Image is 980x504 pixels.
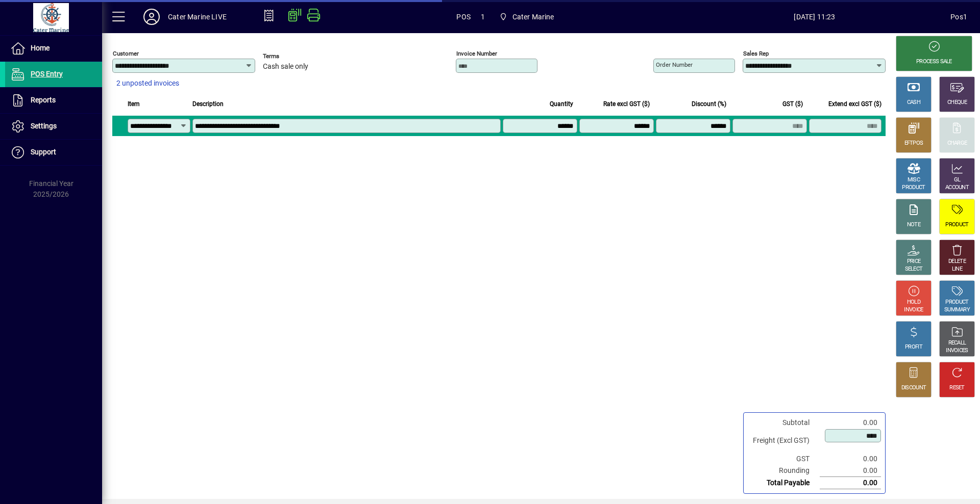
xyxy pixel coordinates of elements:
[481,9,485,25] span: 1
[679,9,951,25] span: [DATE] 11:23
[31,148,56,156] span: Support
[904,306,923,314] div: INVOICE
[947,140,967,147] div: CHARGE
[5,36,102,61] a: Home
[692,98,726,110] span: Discount (%)
[782,98,803,110] span: GST ($)
[128,98,140,110] span: Item
[263,63,308,71] span: Cash sale only
[456,50,497,57] mat-label: Invoice number
[748,417,820,429] td: Subtotal
[952,266,962,273] div: LINE
[954,176,961,184] div: GL
[512,9,554,25] span: Cater Marine
[907,99,920,107] div: CASH
[908,176,920,184] div: MISC
[902,184,925,192] div: PRODUCT
[748,477,820,489] td: Total Payable
[820,465,881,477] td: 0.00
[945,221,968,229] div: PRODUCT
[748,429,820,453] td: Freight (Excl GST)
[905,343,922,351] div: PROFIT
[828,98,881,110] span: Extend excl GST ($)
[948,339,966,347] div: RECALL
[112,74,183,93] button: 2 unposted invoices
[192,98,224,110] span: Description
[31,96,56,104] span: Reports
[905,266,923,273] div: SELECT
[907,299,920,306] div: HOLD
[31,122,57,130] span: Settings
[947,99,967,107] div: CHEQUE
[946,347,968,355] div: INVOICES
[116,78,179,89] span: 2 unposted invoices
[168,9,227,25] div: Cater Marine LIVE
[748,465,820,477] td: Rounding
[820,417,881,429] td: 0.00
[907,221,920,229] div: NOTE
[944,306,970,314] div: SUMMARY
[820,453,881,465] td: 0.00
[820,477,881,489] td: 0.00
[904,140,923,147] div: EFTPOS
[949,384,965,392] div: RESET
[901,384,926,392] div: DISCOUNT
[5,140,102,165] a: Support
[550,98,573,110] span: Quantity
[113,50,139,57] mat-label: Customer
[31,44,50,52] span: Home
[945,299,968,306] div: PRODUCT
[948,258,966,266] div: DELETE
[916,58,952,66] div: PROCESS SALE
[743,50,769,57] mat-label: Sales rep
[456,9,471,25] span: POS
[748,453,820,465] td: GST
[31,70,63,78] span: POS Entry
[950,9,967,25] div: Pos1
[603,98,650,110] span: Rate excl GST ($)
[135,8,168,26] button: Profile
[656,61,693,68] mat-label: Order number
[907,258,921,266] div: PRICE
[263,53,324,60] span: Terms
[495,8,558,26] span: Cater Marine
[945,184,969,192] div: ACCOUNT
[5,114,102,139] a: Settings
[5,88,102,113] a: Reports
